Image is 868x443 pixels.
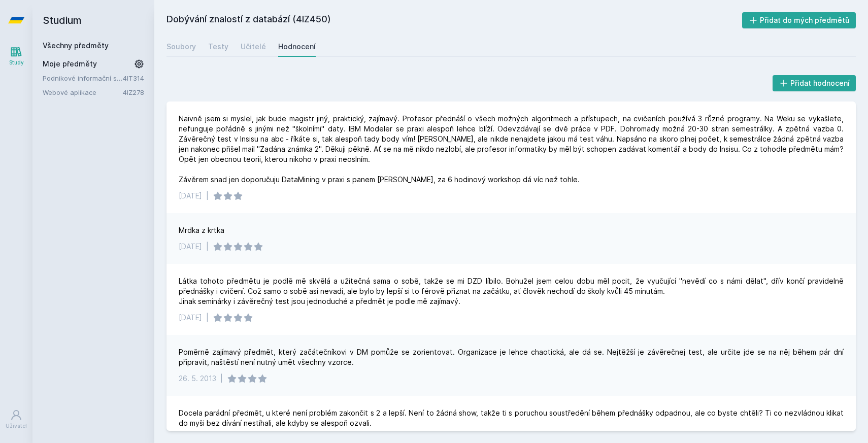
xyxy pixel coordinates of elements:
[208,42,228,52] div: Testy
[206,313,209,323] div: |
[773,75,856,91] button: Přidat hodnocení
[179,242,202,252] div: [DATE]
[9,59,24,66] div: Study
[2,41,30,72] a: Study
[179,313,202,323] div: [DATE]
[43,41,109,50] a: Všechny předměty
[208,37,228,57] a: Testy
[166,12,742,28] h2: Dobývání znalostí z databází (4IZ450)
[166,42,196,52] div: Soubory
[206,242,209,252] div: |
[123,88,144,96] a: 4IZ278
[278,42,316,52] div: Hodnocení
[179,191,202,201] div: [DATE]
[742,12,856,28] button: Přidat do mých předmětů
[179,114,844,185] div: Naivně jsem si myslel, jak bude magistr jiný, praktický, zajímavý. Profesor přednáší o všech možn...
[241,42,266,52] div: Učitelé
[43,59,97,69] span: Moje předměty
[241,37,266,57] a: Učitelé
[179,276,844,306] div: Látka tohoto předmětu je podlě mě skvělá a užitečná sama o sobě, takže se mi DZD líbilo. Bohužel ...
[179,347,844,367] div: Poměrně zajímavý předmět, který začátečníkovi v DM pomůže se zorientovat. Organizace je lehce cha...
[179,225,224,235] div: Mrdka z krtka
[220,373,223,384] div: |
[43,73,123,83] a: Podnikové informační systémy
[166,37,196,57] a: Soubory
[179,373,216,384] div: 26. 5. 2013
[6,422,27,430] div: Uživatel
[278,37,316,57] a: Hodnocení
[43,87,123,97] a: Webové aplikace
[206,191,209,201] div: |
[2,404,30,435] a: Uživatel
[123,74,144,82] a: 4IT314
